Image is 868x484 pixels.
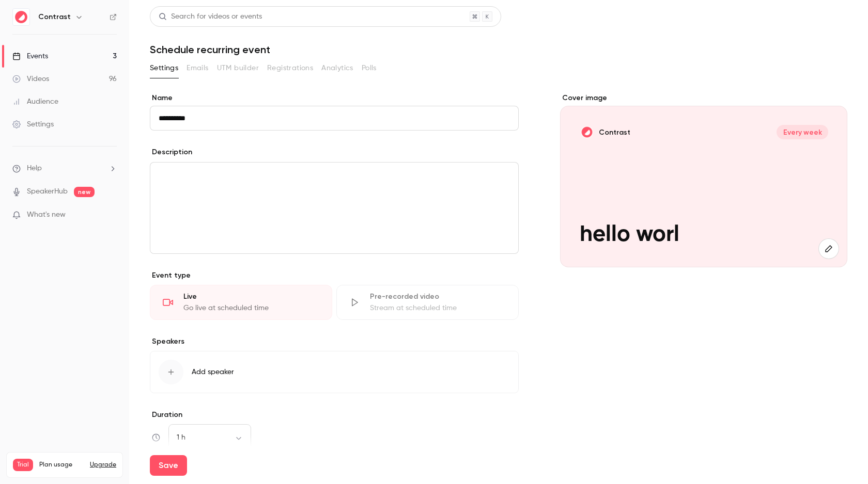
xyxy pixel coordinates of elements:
[370,303,506,313] div: Stream at scheduled time
[168,432,251,443] div: 1 h
[183,292,319,302] div: Live
[150,43,847,56] h1: Schedule recurring event
[336,285,519,320] div: Pre-recorded videoStream at scheduled time
[777,125,828,139] span: Every week
[12,119,54,130] div: Settings
[150,285,332,320] div: LiveGo live at scheduled time
[150,163,518,253] div: editor
[150,60,178,76] button: Settings
[150,270,519,281] p: Event type
[150,336,519,347] p: Speakers
[12,96,58,107] div: Audience
[599,127,630,137] p: Contrast
[12,74,49,84] div: Videos
[370,292,506,302] div: Pre-recorded video
[13,9,29,25] img: Contrast
[159,11,262,22] div: Search for videos or events
[74,187,95,197] span: new
[580,222,828,248] p: hello worl
[150,147,192,157] label: Description
[12,163,117,174] li: help-dropdown-opener
[362,63,377,74] span: Polls
[27,186,68,197] a: SpeakerHub
[13,459,33,471] span: Trial
[150,351,519,393] button: Add speaker
[183,303,319,313] div: Go live at scheduled time
[217,63,259,74] span: UTM builder
[150,162,519,254] section: description
[192,367,234,377] span: Add speaker
[150,455,187,476] button: Save
[187,63,208,74] span: Emails
[39,461,84,469] span: Plan usage
[580,125,594,139] img: hello worl
[38,12,71,22] h6: Contrast
[560,93,847,103] label: Cover image
[27,209,66,220] span: What's new
[267,63,313,74] span: Registrations
[90,461,116,469] button: Upgrade
[12,51,48,61] div: Events
[321,63,353,74] span: Analytics
[27,163,42,174] span: Help
[150,410,519,420] label: Duration
[150,93,519,103] label: Name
